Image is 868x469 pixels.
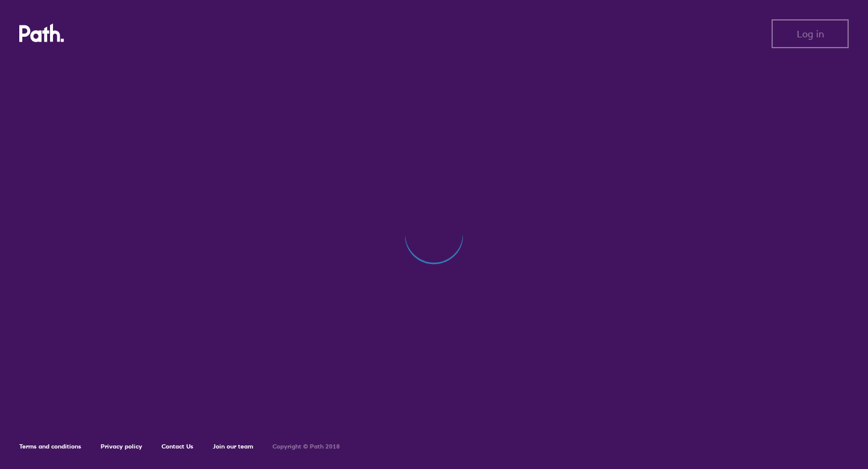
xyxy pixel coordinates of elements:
[272,443,340,450] h6: Copyright © Path 2018
[101,442,142,450] a: Privacy policy
[772,19,849,48] button: Log in
[213,442,253,450] a: Join our team
[19,442,81,450] a: Terms and conditions
[162,442,193,450] a: Contact Us
[797,28,824,39] span: Log in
